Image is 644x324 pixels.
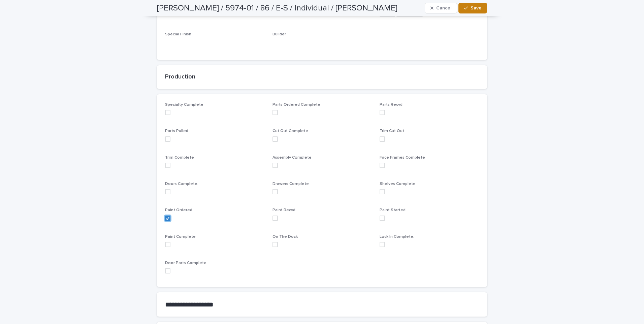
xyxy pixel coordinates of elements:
span: Paint Ordered [165,208,192,212]
span: Paint Recvd [272,208,295,212]
span: Shelves Complete [380,182,416,186]
span: Paint Complete [165,235,196,239]
span: Parts Recvd [380,103,402,107]
span: Drawers Complete [272,182,309,186]
p: - [165,39,264,46]
span: Cancel [436,6,451,10]
span: Parts Ordered Complete [272,103,320,107]
span: Doors Complete. [165,182,198,186]
span: Builder [272,32,286,36]
span: Save [471,6,482,10]
span: Paint Started [380,208,406,212]
span: Cut Out Complete [272,129,308,133]
span: Trim Complete [165,156,194,160]
span: Special Finish [165,32,191,36]
span: Face Frames Complete [380,156,425,160]
button: Save [458,3,487,13]
span: Trim Cut Out [380,129,404,133]
span: Assembly Complete [272,156,312,160]
span: On The Dock [272,235,298,239]
span: Lock In Complete. [380,235,414,239]
span: Door Parts Complete [165,261,206,265]
span: Specialty Complete [165,103,203,107]
span: Parts Pulled [165,129,188,133]
h2: [PERSON_NAME] / 5974-01 / 86 / E-S / Individual / [PERSON_NAME] [157,3,397,13]
button: Cancel [425,3,457,13]
p: - [272,39,372,46]
h2: Production [165,73,479,81]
